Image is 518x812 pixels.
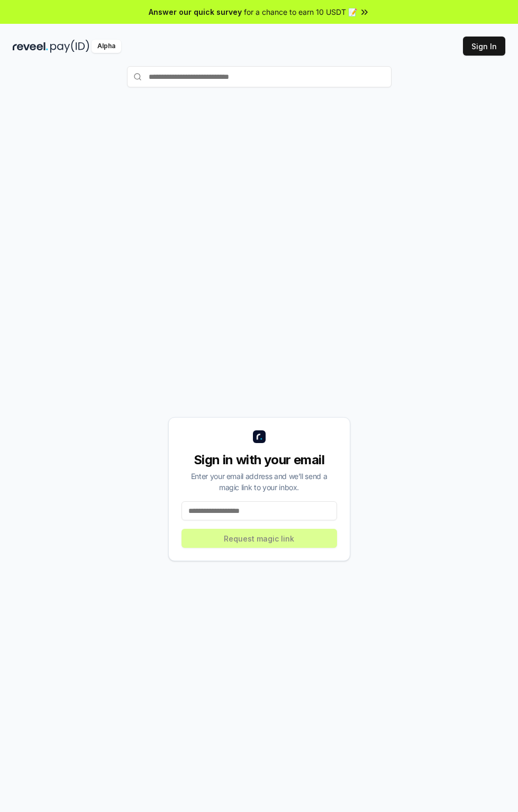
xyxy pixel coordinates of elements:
[244,6,357,17] span: for a chance to earn 10 USDT 📝
[181,452,337,468] div: Sign in with your email
[50,40,89,53] img: pay_id
[253,430,266,443] img: logo_small
[149,6,242,17] span: Answer our quick survey
[92,40,121,53] div: Alpha
[463,37,505,56] button: Sign In
[13,40,48,53] img: reveel_dark
[181,471,337,493] div: Enter your email address and we’ll send a magic link to your inbox.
